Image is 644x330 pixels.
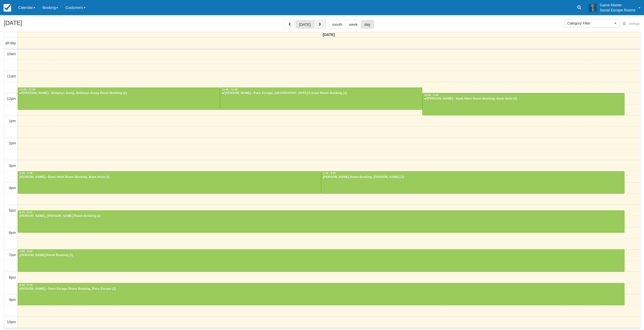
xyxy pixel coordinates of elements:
[19,214,623,218] div: [PERSON_NAME], [PERSON_NAME] Room Booking (2)
[7,52,16,56] span: 10am
[567,21,613,26] span: Category Filter
[7,320,16,324] span: 10pm
[19,284,32,287] span: 8:30 - 9:30
[564,19,620,28] button: Category Filter
[346,20,361,29] button: week
[19,175,320,179] div: [PERSON_NAME] - Bank Heist Room Booking, Bank Heist (2)
[19,211,32,214] span: 5:15 - 6:15
[19,172,32,175] span: 3:30 - 4:30
[18,171,321,193] a: 3:30 - 4:30[PERSON_NAME] - Bank Heist Room Booking, Bank Heist (2)
[18,283,625,305] a: 8:30 - 9:30[PERSON_NAME] - Paris Escape Room Booking, Paris Escape (2)
[620,20,643,28] button: Settings
[424,94,439,97] span: 12:00 - 1:00
[422,93,625,115] a: 12:00 - 1:00[PERSON_NAME] - Bank Heist Room Booking, Bank Heist (2)
[361,20,374,29] button: day
[323,172,336,175] span: 3:30 - 4:30
[18,87,220,110] a: 11:45 - 12:45[PERSON_NAME] - Bellamys Booty, Bellamys Booty Room Booking (2)
[18,249,625,272] a: 7:00 - 8:00[PERSON_NAME] Room Booking (2)
[323,175,623,179] div: [PERSON_NAME] Room Booking, [PERSON_NAME] (2)
[9,275,16,279] span: 8pm
[9,164,16,168] span: 3pm
[19,91,218,95] div: [PERSON_NAME] - Bellamys Booty, Bellamys Booty Room Booking (2)
[221,91,421,95] div: [PERSON_NAME] - Paris Escape, [GEOGRAPHIC_DATA] Escape Room Booking (2)
[9,186,16,190] span: 4pm
[5,41,16,45] span: all-day
[19,250,32,253] span: 7:00 - 8:00
[19,287,623,291] div: [PERSON_NAME] - Paris Escape Room Booking, Paris Escape (2)
[19,253,623,257] div: [PERSON_NAME] Room Booking (2)
[329,20,346,29] button: month
[220,87,422,110] a: 11:45 - 12:45[PERSON_NAME] - Paris Escape, [GEOGRAPHIC_DATA] Escape Room Booking (2)
[600,8,635,13] p: Social Escape Rooms
[296,20,314,29] button: [DATE]
[19,88,35,91] span: 11:45 - 12:45
[4,4,11,12] img: checkfront-main-nav-mini-logo.png
[7,74,16,78] span: 11am
[629,22,640,26] span: Settings
[9,253,16,257] span: 7pm
[9,141,16,145] span: 2pm
[9,208,16,212] span: 5pm
[222,88,237,91] span: 11:45 - 12:45
[4,20,68,29] h2: [DATE]
[323,33,335,37] span: [DATE]
[9,231,16,235] span: 6pm
[9,119,16,123] span: 1pm
[589,4,597,12] img: A3
[600,3,635,8] p: Game Master
[424,97,623,101] div: [PERSON_NAME] - Bank Heist Room Booking, Bank Heist (2)
[7,97,16,101] span: 12pm
[321,171,625,193] a: 3:30 - 4:30[PERSON_NAME] Room Booking, [PERSON_NAME] (2)
[18,210,625,233] a: 5:15 - 6:15[PERSON_NAME], [PERSON_NAME] Room Booking (2)
[9,298,16,302] span: 9pm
